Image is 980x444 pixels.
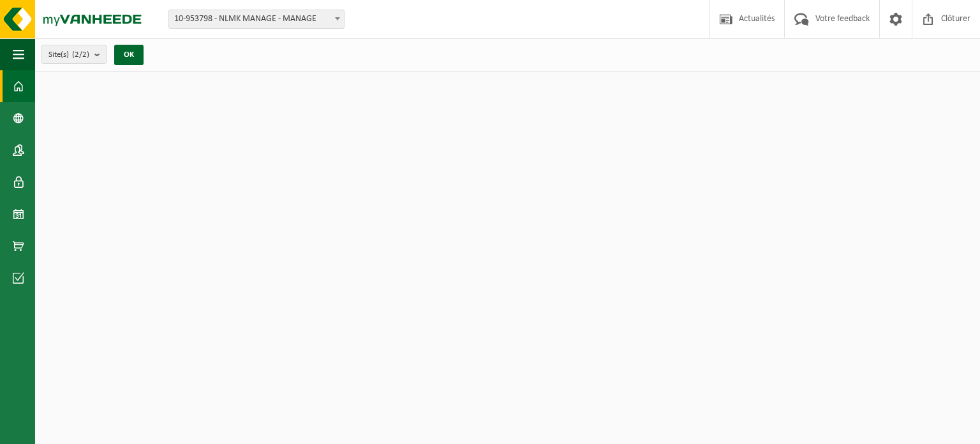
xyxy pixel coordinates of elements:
[41,45,107,64] button: Site(s)(2/2)
[114,45,144,65] button: OK
[72,50,89,59] count: (2/2)
[168,10,345,29] span: 10-953798 - NLMK MANAGE - MANAGE
[169,10,344,28] span: 10-953798 - NLMK MANAGE - MANAGE
[48,45,89,65] span: Site(s)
